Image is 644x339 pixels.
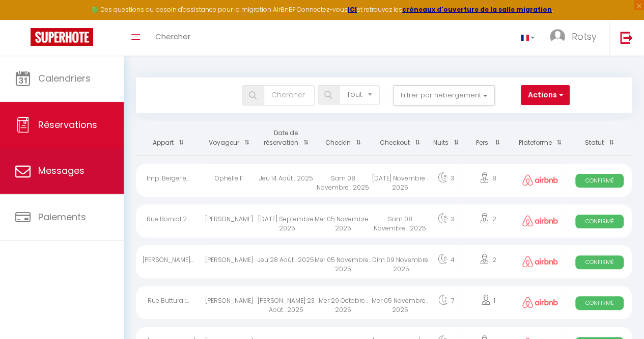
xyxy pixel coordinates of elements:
[315,121,372,155] th: Sort by checkin
[402,5,552,14] a: créneaux d'ouverture de la salle migration
[521,85,570,106] button: Actions
[148,20,198,56] a: Chercher
[136,121,201,155] th: Sort by rentals
[258,121,315,155] th: Sort by booking date
[567,121,632,155] th: Sort by status
[550,29,565,44] img: ...
[38,211,86,223] span: Paiements
[38,118,97,131] span: Réservations
[31,28,93,46] img: Super Booking
[264,85,315,106] input: Chercher
[201,121,258,155] th: Sort by guest
[429,121,463,155] th: Sort by nights
[372,121,429,155] th: Sort by checkout
[38,164,85,177] span: Messages
[620,31,633,44] img: logout
[463,121,513,155] th: Sort by people
[513,121,567,155] th: Sort by channel
[542,20,609,56] a: ... Rotsy
[155,31,190,42] span: Chercher
[348,5,357,14] a: ICI
[38,72,91,85] span: Calendriers
[572,30,597,43] span: Rotsy
[8,4,39,35] button: Ouvrir le widget de chat LiveChat
[393,85,495,106] button: Filtrer par hébergement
